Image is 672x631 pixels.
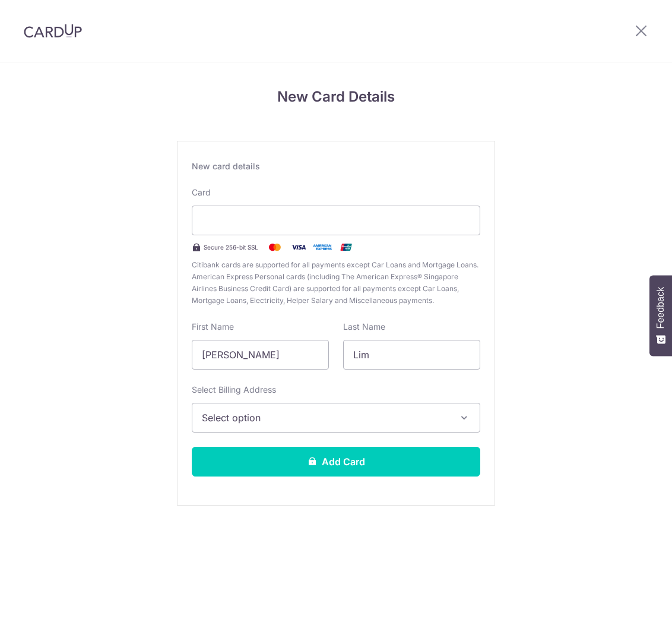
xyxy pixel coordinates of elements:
[202,411,449,425] span: Select option
[24,24,82,38] img: CardUp
[192,340,329,370] input: Cardholder First Name
[192,403,480,433] button: Select option
[649,275,672,356] button: Feedback - Show survey
[192,187,211,198] label: Card
[192,384,276,396] label: Select Billing Address
[204,242,258,252] span: Secure 256-bit SSL
[334,240,358,254] img: .alt.unionpay
[192,259,480,307] span: Citibank cards are supported for all payments except Car Loans and Mortgage Loans. American Expre...
[343,340,480,370] input: Cardholder Last Name
[287,240,310,254] img: Visa
[263,240,287,254] img: Mastercard
[310,240,334,254] img: .alt.amex
[202,213,470,228] iframe: Secure card payment input frame
[595,595,660,625] iframe: Opens a widget where you can find more information
[192,321,234,333] label: First Name
[192,160,480,172] div: New card details
[343,321,385,333] label: Last Name
[177,86,495,108] h4: New Card Details
[655,287,666,329] span: Feedback
[192,447,480,477] button: Add Card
